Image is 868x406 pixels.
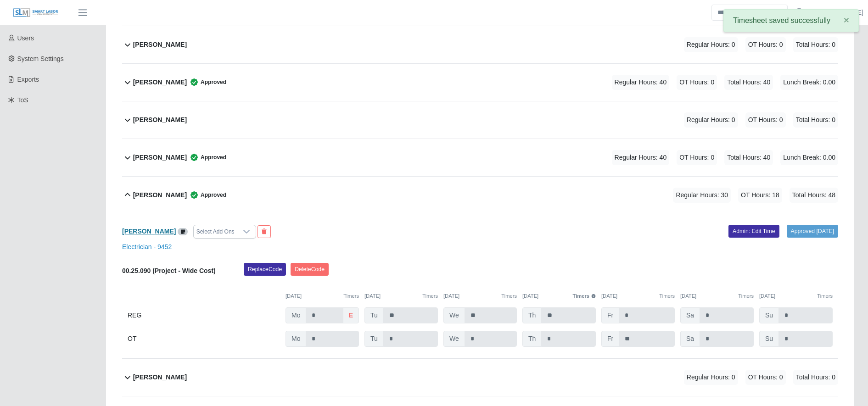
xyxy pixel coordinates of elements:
[787,225,838,238] a: Approved [DATE]
[122,101,838,139] button: [PERSON_NAME] Regular Hours: 0 OT Hours: 0 Total Hours: 0
[286,307,306,323] span: Mo
[17,55,64,62] span: System Settings
[738,188,782,203] span: OT Hours: 18
[684,370,738,385] span: Regular Hours: 0
[349,311,353,320] b: e
[122,177,838,214] button: [PERSON_NAME] Approved Regular Hours: 30 OT Hours: 18 Total Hours: 48
[133,373,187,382] b: [PERSON_NAME]
[711,5,788,21] input: Search
[680,292,754,300] div: [DATE]
[759,292,833,300] div: [DATE]
[291,263,329,276] button: DeleteCode
[17,34,34,42] span: Users
[684,112,738,128] span: Regular Hours: 0
[522,331,542,347] span: Th
[817,292,833,300] button: Timers
[790,188,838,203] span: Total Hours: 48
[793,370,838,385] span: Total Hours: 0
[17,96,28,104] span: ToS
[724,75,773,90] span: Total Hours: 40
[811,8,863,17] a: [PERSON_NAME]
[133,78,187,87] b: [PERSON_NAME]
[793,37,838,52] span: Total Hours: 0
[258,225,271,238] button: End Worker & Remove from the Timesheet
[364,292,438,300] div: [DATE]
[122,359,838,396] button: [PERSON_NAME] Regular Hours: 0 OT Hours: 0 Total Hours: 0
[759,331,779,347] span: Su
[122,139,838,176] button: [PERSON_NAME] Approved Regular Hours: 40 OT Hours: 0 Total Hours: 40 Lunch Break: 0.00
[364,331,384,347] span: Tu
[122,64,838,101] button: [PERSON_NAME] Approved Regular Hours: 40 OT Hours: 0 Total Hours: 40 Lunch Break: 0.00
[573,292,596,300] button: Timers
[780,75,838,90] span: Lunch Break: 0.00
[780,150,838,165] span: Lunch Break: 0.00
[187,190,226,200] span: Approved
[133,153,187,162] b: [PERSON_NAME]
[673,188,731,203] span: Regular Hours: 30
[13,8,59,18] img: SLM Logo
[133,40,187,50] b: [PERSON_NAME]
[443,292,517,300] div: [DATE]
[793,112,838,128] span: Total Hours: 0
[122,228,176,235] a: [PERSON_NAME]
[738,292,754,300] button: Timers
[745,112,786,128] span: OT Hours: 0
[443,331,465,347] span: We
[128,331,280,347] div: OT
[286,292,359,300] div: [DATE]
[343,292,359,300] button: Timers
[187,78,226,87] span: Approved
[601,292,675,300] div: [DATE]
[677,75,717,90] span: OT Hours: 0
[501,292,517,300] button: Timers
[612,75,670,90] span: Regular Hours: 40
[286,331,306,347] span: Mo
[745,370,786,385] span: OT Hours: 0
[128,307,280,323] div: REG
[422,292,438,300] button: Timers
[659,292,675,300] button: Timers
[723,9,859,32] div: Timesheet saved successfully
[522,292,596,300] div: [DATE]
[17,76,39,83] span: Exports
[601,307,619,323] span: Fr
[677,150,717,165] span: OT Hours: 0
[133,190,187,200] b: [PERSON_NAME]
[612,150,670,165] span: Regular Hours: 40
[684,37,738,52] span: Regular Hours: 0
[122,243,172,250] a: Electrician - 9452
[724,150,773,165] span: Total Hours: 40
[443,307,465,323] span: We
[187,153,226,162] span: Approved
[133,115,187,125] b: [PERSON_NAME]
[680,307,700,323] span: Sa
[844,15,849,25] span: ×
[194,225,237,238] div: Select Add Ons
[759,307,779,323] span: Su
[522,307,542,323] span: Th
[728,225,779,238] a: Admin: Edit Time
[680,331,700,347] span: Sa
[601,331,619,347] span: Fr
[122,26,838,63] button: [PERSON_NAME] Regular Hours: 0 OT Hours: 0 Total Hours: 0
[178,228,188,235] a: View/Edit Notes
[364,307,384,323] span: Tu
[745,37,786,52] span: OT Hours: 0
[122,267,216,274] b: 00.25.090 (Project - Wide Cost)
[244,263,286,276] button: ReplaceCode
